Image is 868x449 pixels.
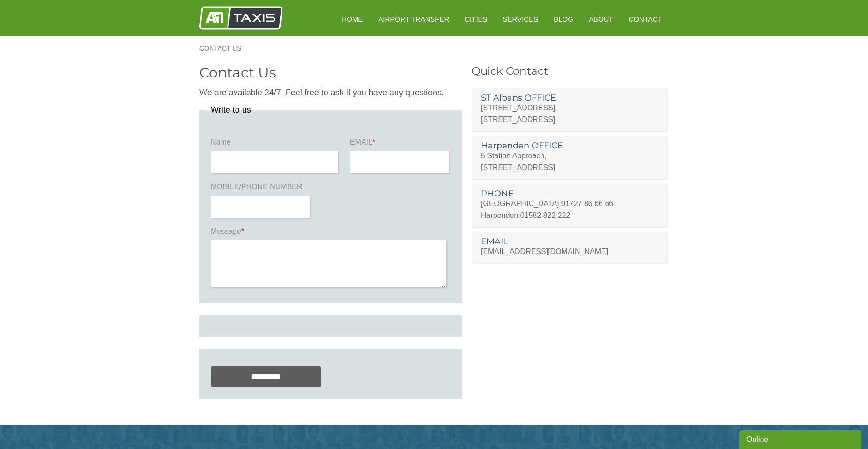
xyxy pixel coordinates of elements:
a: Airport Transfer [372,8,456,31]
img: A1 Taxis [199,6,282,30]
h3: Quick Contact [472,66,669,77]
a: 01582 822 222 [520,211,571,219]
legend: Write to us [211,106,251,114]
label: Name [211,137,340,151]
a: [EMAIL_ADDRESS][DOMAIN_NAME] [481,248,608,255]
a: Contact [622,8,669,31]
h3: EMAIL [481,237,657,246]
label: EMAIL [350,137,451,151]
h3: ST Albans OFFICE [481,93,657,102]
label: Message [211,226,451,240]
label: MOBILE/PHONE NUMBER [211,182,312,196]
a: HOME [335,8,369,31]
a: Contact Us [199,45,251,52]
a: Cities [458,8,494,31]
a: Blog [547,8,580,31]
h3: Harpenden OFFICE [481,141,657,150]
a: Services [496,8,545,31]
a: 01727 86 66 66 [561,200,613,208]
p: Harpenden: [481,209,657,221]
p: [GEOGRAPHIC_DATA]: [481,198,657,209]
h3: PHONE [481,189,657,198]
iframe: chat widget [739,428,863,449]
p: We are available 24/7, Feel free to ask if you have any questions. [199,87,462,99]
p: [STREET_ADDRESS], [STREET_ADDRESS] [481,102,657,125]
p: 5 Station Approach, [STREET_ADDRESS] [481,150,657,173]
a: About [582,8,620,31]
h2: Contact Us [199,66,462,80]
